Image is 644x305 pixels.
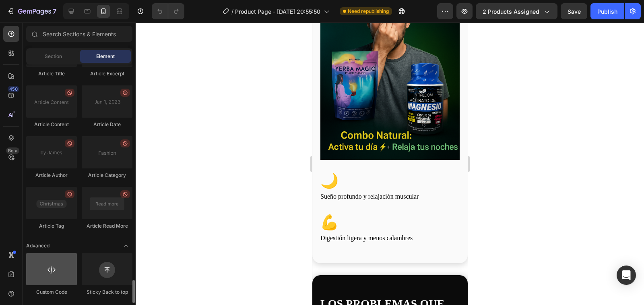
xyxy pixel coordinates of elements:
[483,7,539,16] span: 2 products assigned
[8,150,26,166] span: 🌙
[96,53,115,60] span: Element
[235,7,320,16] span: Product Page - [DATE] 20:55:50
[152,3,184,19] div: Undo/Redo
[617,266,636,285] div: Open Intercom Messenger
[561,3,587,19] button: Save
[26,222,77,230] div: Article Tag
[120,239,132,252] span: Toggle open
[82,288,132,296] div: Sticky Back to top
[8,192,26,208] span: 💪
[45,53,62,60] span: Section
[26,70,77,77] div: Article Title
[348,8,389,15] span: Need republishing
[82,172,132,179] div: Article Category
[26,242,50,249] span: Advanced
[82,222,132,230] div: Article Read More
[476,3,557,19] button: 2 products assigned
[26,172,77,179] div: Article Author
[312,23,468,305] iframe: Design area
[590,3,624,19] button: Publish
[8,169,147,179] p: Sueño profundo y relajación muscular
[8,211,147,220] p: Digestión ligera y menos calambres
[3,3,60,19] button: 7
[568,8,581,15] span: Save
[26,26,132,42] input: Search Sections & Elements
[8,86,19,92] div: 450
[597,7,617,16] div: Publish
[82,70,132,77] div: Article Excerpt
[6,147,19,154] div: Beta
[82,121,132,128] div: Article Date
[26,121,77,128] div: Article Content
[53,6,56,16] p: 7
[231,7,233,16] span: /
[26,288,77,296] div: Custom Code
